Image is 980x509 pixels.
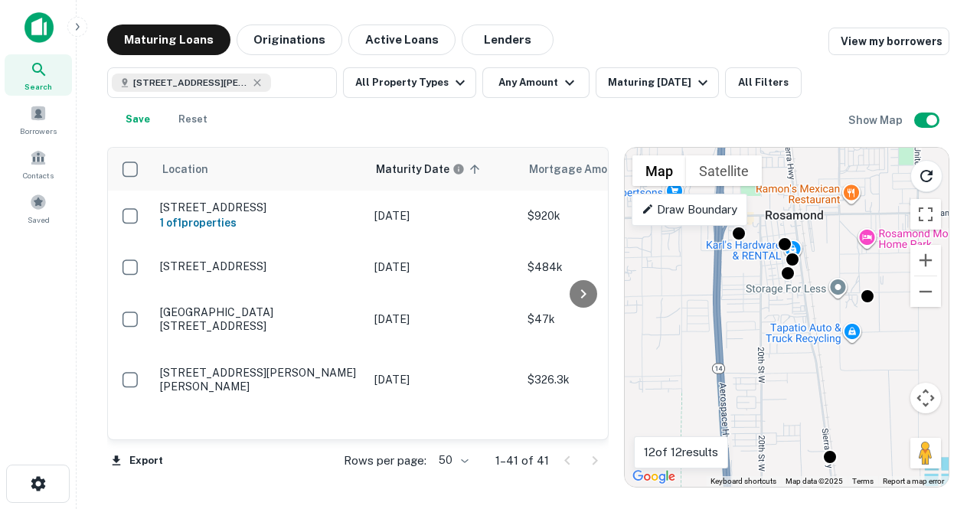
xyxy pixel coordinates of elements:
span: Location [162,160,228,178]
p: [DATE] [374,207,512,224]
p: [DATE] [374,259,512,276]
a: View my borrowers [828,28,949,55]
p: $920k [528,207,681,224]
button: Reload search area [910,160,942,192]
a: Borrowers [5,99,72,140]
a: Terms (opens in new tab) [852,477,874,485]
button: Map camera controls [910,383,941,413]
p: $15k [528,439,681,455]
span: Search [24,80,52,93]
span: [STREET_ADDRESS][PERSON_NAME][PERSON_NAME] [133,76,248,90]
p: [GEOGRAPHIC_DATA][STREET_ADDRESS] [160,305,359,333]
span: Maturity dates displayed may be estimated. Please contact the lender for the most accurate maturi... [376,161,485,178]
p: [DATE] [374,311,512,328]
button: Reset [168,104,217,135]
img: Google [629,467,679,487]
span: Saved [28,214,50,226]
div: 0 0 [625,148,949,487]
a: Report a map error [883,477,944,485]
p: $484k [528,259,681,276]
p: 12 of 12 results [644,443,718,462]
h6: 1 of 1 properties [160,214,359,231]
button: Lenders [462,24,554,55]
div: Maturing [DATE] [608,73,712,92]
p: [DATE] [374,371,512,388]
iframe: Chat Widget [903,387,980,460]
p: [STREET_ADDRESS][PERSON_NAME][PERSON_NAME] [160,366,359,393]
button: Maturing [DATE] [596,67,719,98]
button: All Property Types [343,67,476,98]
div: 50 [433,449,471,471]
button: All Filters [725,67,802,98]
a: Contacts [5,143,72,184]
button: Originations [237,24,342,55]
span: Map data ©2025 [786,477,843,485]
th: Location [152,148,367,191]
p: Rows per page: [344,452,426,470]
span: Borrowers [20,125,57,137]
div: Maturity dates displayed may be estimated. Please contact the lender for the most accurate maturi... [376,161,465,178]
button: Maturing Loans [107,24,230,55]
a: Open this area in Google Maps (opens a new window) [629,467,679,487]
th: Maturity dates displayed may be estimated. Please contact the lender for the most accurate maturi... [367,148,520,191]
p: $326.3k [528,371,681,388]
a: Saved [5,188,72,229]
button: Active Loans [348,24,456,55]
a: Search [5,54,72,96]
p: $47k [528,311,681,328]
button: Save your search to get updates of matches that match your search criteria. [113,104,162,135]
button: Zoom in [910,245,941,276]
p: [STREET_ADDRESS] [160,259,359,273]
p: [STREET_ADDRESS] [160,201,359,214]
h6: Show Map [848,112,905,129]
button: Zoom out [910,276,941,307]
p: Draw Boundary [642,201,737,219]
button: Show satellite imagery [686,155,762,186]
button: Show street map [632,155,686,186]
h6: Maturity Date [376,161,449,178]
p: [DATE] [374,439,512,455]
th: Mortgage Amount [520,148,688,191]
img: capitalize-icon.png [24,12,54,43]
p: 1–41 of 41 [495,452,549,470]
button: Keyboard shortcuts [710,476,776,487]
button: Export [107,449,167,472]
button: Any Amount [482,67,590,98]
span: Mortgage Amount [529,160,645,178]
span: Contacts [23,169,54,181]
button: Toggle fullscreen view [910,199,941,230]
